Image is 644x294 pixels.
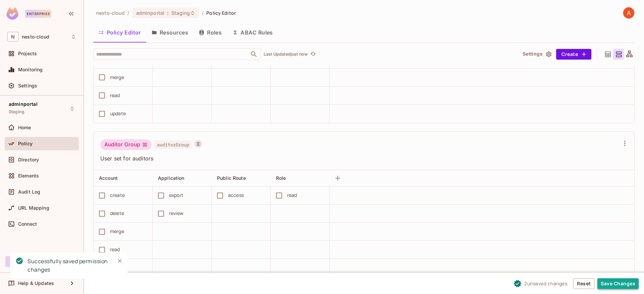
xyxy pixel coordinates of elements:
button: Reset [573,278,595,289]
span: the active workspace [96,10,125,16]
span: adminportal [136,10,164,16]
span: User set for auditors [100,155,620,162]
div: Auditor Group [100,139,152,150]
div: read [110,92,120,99]
button: Roles [194,24,227,41]
img: Adel Ati [623,7,634,18]
div: access [228,192,244,199]
div: merge [110,228,124,235]
span: Elements [18,173,39,178]
div: export [169,192,183,199]
button: ABAC Rules [227,24,278,41]
span: Projects [18,51,37,56]
span: Home [18,125,31,130]
span: refresh [310,51,316,58]
span: Connect [18,221,37,227]
img: SReyMgAAAABJRU5ErkJggg== [6,7,18,20]
p: Last Updated just now [264,52,308,57]
div: update [110,110,126,117]
span: Policy Editor [206,10,236,16]
span: Refresh is not available in edit mode. [308,50,317,58]
span: URL Mapping [18,205,49,211]
span: auditorGroup [154,140,192,149]
div: read [110,246,120,253]
span: Monitoring [18,67,43,72]
button: Resources [146,24,194,41]
span: Audit Log [18,189,40,195]
span: : [167,10,169,16]
li: / [202,10,204,16]
span: adminportal [9,101,38,107]
span: Directory [18,157,39,162]
button: Policy Editor [93,24,146,41]
div: read [287,192,297,199]
button: A User Set is a dynamically conditioned role, grouping users based on real-time criteria. [195,140,202,148]
span: 2 unsaved change s [524,280,567,287]
div: Enterprise [25,10,51,18]
button: Save Changes [597,278,639,289]
div: Successfully saved permission changes [28,257,109,274]
span: Policy [18,141,33,146]
div: merge [110,74,124,81]
span: Application [158,175,184,181]
button: Settings [520,49,553,60]
div: review [169,210,183,217]
span: Workspace: nesto-cloud [22,34,49,40]
li: / [127,10,129,16]
div: create [110,192,125,199]
span: Settings [18,83,37,88]
span: Staging [171,10,190,16]
button: Open [249,50,259,59]
button: Close [115,256,125,266]
span: Account [99,175,118,181]
button: Create [556,49,591,60]
span: N [7,32,18,42]
span: Staging [9,109,24,115]
button: refresh [309,50,317,58]
div: delete [110,210,124,217]
span: Role [276,175,286,181]
span: Public Route [217,175,246,181]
